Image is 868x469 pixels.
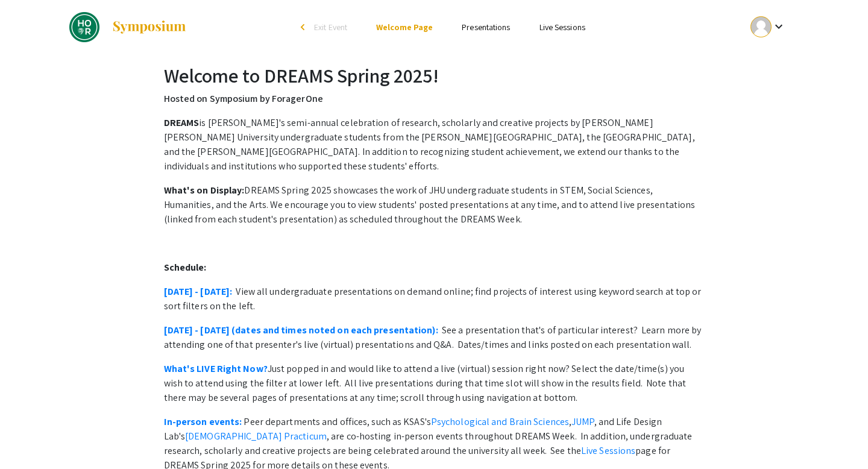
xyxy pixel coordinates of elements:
strong: DREAMS [164,116,200,129]
a: [DATE] - [DATE] (dates and times noted on each presentation): [164,324,438,336]
img: Symposium by ForagerOne [112,20,187,34]
img: DREAMS Spring 2025 [69,12,99,42]
p: Just popped in and would like to attend a live (virtual) session right now? Select the date/time(... [164,362,705,405]
h2: Welcome to DREAMS Spring 2025! [164,64,705,87]
p: DREAMS Spring 2025 showcases the work of JHU undergraduate students in STEM, Social Sciences, Hum... [164,183,705,227]
strong: Schedule: [164,261,207,274]
p: See a presentation that's of particular interest? Learn more by attending one of that presenter's... [164,323,705,352]
p: View all undergraduate presentations on demand online; find projects of interest using keyword se... [164,285,705,313]
a: Live Sessions [581,444,635,457]
a: What's LIVE Right Now? [164,362,268,375]
iframe: Chat [9,415,51,460]
a: Live Sessions [539,22,585,33]
mat-icon: Expand account dropdown [772,19,786,34]
p: Hosted on Symposium by ForagerOne [164,92,705,106]
a: Psychological and Brain Sciences [431,415,569,428]
button: Expand account dropdown [738,13,799,40]
strong: What's on Display: [164,184,245,197]
a: Presentations [462,22,510,33]
a: [DATE] - [DATE]: [164,285,233,298]
div: arrow_back_ios [301,24,308,31]
a: [DEMOGRAPHIC_DATA] Practicum [185,430,327,442]
p: is [PERSON_NAME]'s semi-annual celebration of research, scholarly and creative projects by [PERSO... [164,116,705,174]
a: DREAMS Spring 2025 [69,12,187,42]
span: Exit Event [314,22,347,33]
a: In-person events: [164,415,242,428]
a: JUMP [571,415,594,428]
a: Welcome Page [376,22,433,33]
